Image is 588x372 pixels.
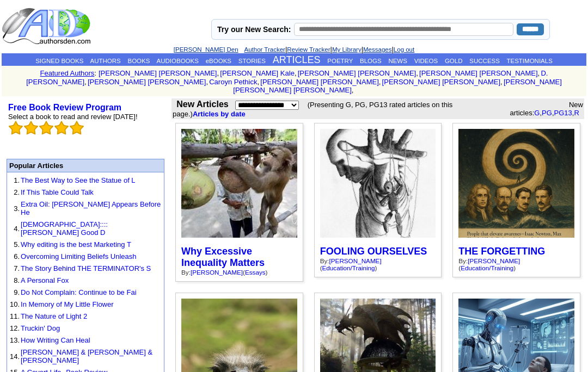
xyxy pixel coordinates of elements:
font: i [381,79,382,85]
font: 7. [14,264,20,272]
a: Free Book Review Program [8,103,121,112]
font: 9. [14,288,20,296]
img: bigemptystars.png [54,121,69,135]
a: [PERSON_NAME] Den [174,46,238,53]
a: Featured Authors [40,69,95,77]
img: shim.gif [10,334,10,335]
a: [PERSON_NAME] [PERSON_NAME] [382,78,500,86]
font: : [94,69,96,77]
label: Try our New Search: [217,25,291,34]
font: 12. [10,324,20,332]
b: New Articles [176,100,228,109]
img: shim.gif [10,187,10,187]
img: bigemptystars.png [9,121,23,135]
a: [PERSON_NAME] [329,257,382,264]
img: logo_ad.gif [2,7,93,45]
a: G [534,109,540,117]
a: A Personal Fox [21,276,69,284]
font: 8. [14,276,20,284]
a: NEWS [388,58,407,64]
a: Messages [363,46,391,53]
a: Overcoming Limiting Beliefs Unleash [21,252,136,261]
a: THE FORGETTING [458,246,545,257]
a: D. [PERSON_NAME] [26,69,548,86]
a: FOOLING OURSELVES [320,246,427,257]
font: i [87,79,88,85]
a: If This Table Could Talk [21,188,94,196]
font: (Presenting G, PG, PG13 rated articles on this page.) [173,101,452,118]
img: bigemptystars.png [39,121,53,135]
font: 11. [10,312,20,320]
a: [PERSON_NAME] [191,269,243,276]
a: [PERSON_NAME] [PERSON_NAME] [419,69,537,77]
a: [DEMOGRAPHIC_DATA]::::[PERSON_NAME] Good D [21,220,108,237]
font: i [208,79,209,85]
img: shim.gif [10,346,10,347]
a: Education/Training [461,264,513,271]
div: By: ( ) [458,257,574,271]
a: GOLD [445,58,463,64]
font: 3. [14,204,20,213]
font: i [503,79,504,85]
a: [PERSON_NAME] [PERSON_NAME] [88,78,206,86]
a: BOOKS [128,58,150,64]
font: Popular Articles [9,162,63,170]
a: SUCCESS [469,58,500,64]
a: Do Not Complain: Continue to be Fai [21,288,136,296]
a: Extra Oil: [PERSON_NAME] Appears Before He [21,200,161,216]
font: i [297,71,298,77]
a: Caroyn Pethick [209,78,257,86]
font: 5. [14,240,20,249]
img: shim.gif [10,263,10,263]
img: bigemptystars.png [70,121,84,135]
font: 1. [14,176,20,184]
a: PG [542,109,552,117]
a: STORIES [238,58,266,64]
a: VIDEOS [414,58,438,64]
a: [PERSON_NAME] [468,257,520,264]
a: PG13 [554,109,572,117]
img: shim.gif [10,239,10,239]
a: eBOOKS [206,58,231,64]
a: Education/Training [322,264,375,271]
a: Log out [394,46,414,53]
img: shim.gif [10,251,10,251]
a: [PERSON_NAME] & [PERSON_NAME] & [PERSON_NAME] [21,348,152,364]
a: BLOGS [360,58,382,64]
a: ARTICLES [273,54,321,65]
font: 6. [14,252,20,261]
font: i [259,79,260,85]
div: By: ( ) [320,257,436,271]
div: By: ( ) [181,269,297,276]
img: shim.gif [10,199,10,199]
font: i [219,71,220,77]
a: [PERSON_NAME] Kale [220,69,295,77]
img: bigemptystars.png [24,121,38,135]
font: 13. [10,336,20,344]
font: i [540,71,541,77]
a: The Best Way to See the Statue of L [21,176,136,184]
font: i [418,71,419,77]
img: shim.gif [10,367,10,367]
a: SIGNED BOOKS [35,58,83,64]
a: POETRY [327,58,353,64]
img: shim.gif [10,311,10,311]
a: Articles by date [193,110,246,118]
font: | | | | [174,45,414,53]
a: Why Excessive Inequality Matters [181,246,265,268]
a: AUTHORS [90,58,120,64]
a: The Nature of Light 2 [21,312,87,320]
a: R [574,109,579,117]
a: [PERSON_NAME] [PERSON_NAME] [99,69,217,77]
a: The Story Behind THE TERMINATOR's S [21,264,151,272]
font: i [353,88,354,94]
a: Essays [245,269,266,276]
a: Review Tracker [287,46,330,53]
font: , , , , , , , , , , [26,69,562,94]
a: In Memory of My Little Flower [21,300,114,308]
a: Why editing is the best Marketing T [21,240,131,249]
a: [PERSON_NAME] [PERSON_NAME] [260,78,378,86]
font: New articles: , , , [510,101,583,117]
img: shim.gif [10,275,10,275]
